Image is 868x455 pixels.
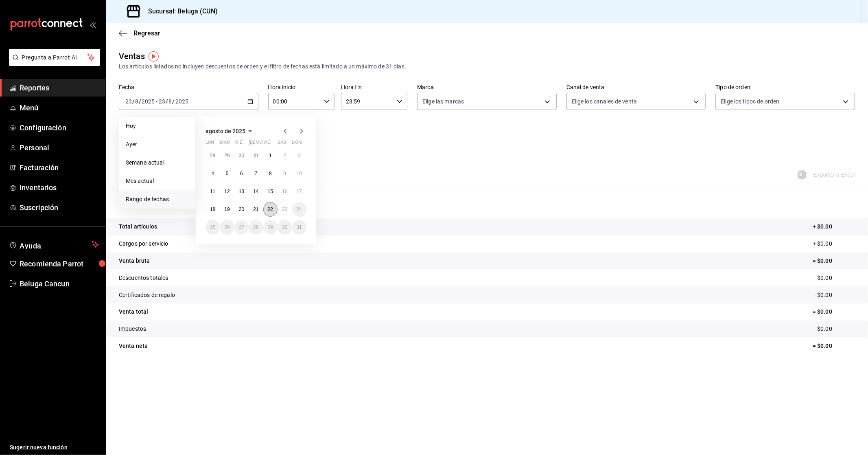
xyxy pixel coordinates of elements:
abbr: 24 de agosto de 2025 [297,207,302,212]
span: Personal [20,142,99,153]
button: 29 de agosto de 2025 [263,220,278,235]
span: / [132,98,135,105]
abbr: 3 de agosto de 2025 [298,153,301,158]
abbr: 31 de julio de 2025 [253,153,258,158]
input: -- [135,98,139,105]
p: - $0.00 [814,325,855,333]
span: Elige las marcas [422,97,464,106]
button: Regresar [119,29,160,37]
abbr: 17 de agosto de 2025 [297,189,302,194]
label: Tipo de orden [715,85,855,90]
abbr: 13 de agosto de 2025 [239,189,244,194]
button: 28 de julio de 2025 [206,148,220,163]
span: Sugerir nueva función [10,443,99,452]
abbr: 5 de agosto de 2025 [226,171,229,176]
input: -- [158,98,166,105]
p: Venta bruta [119,257,150,265]
button: 7 de agosto de 2025 [249,166,263,181]
span: Configuración [20,122,99,133]
abbr: martes [220,140,230,148]
button: 29 de julio de 2025 [220,148,234,163]
button: Pregunta a Parrot AI [9,49,100,66]
abbr: jueves [249,140,297,148]
span: Rango de fechas [126,195,189,204]
span: Recomienda Parrot [20,258,99,269]
input: -- [168,98,173,105]
abbr: 1 de agosto de 2025 [269,153,272,158]
p: Cargos por servicio [119,240,168,248]
div: Los artículos listados no incluyen descuentos de orden y el filtro de fechas está limitado a un m... [119,62,855,71]
button: 16 de agosto de 2025 [278,184,292,199]
button: 30 de agosto de 2025 [278,220,292,235]
abbr: 2 de agosto de 2025 [283,153,286,158]
button: agosto de 2025 [206,126,255,136]
button: 15 de agosto de 2025 [263,184,278,199]
abbr: 22 de agosto de 2025 [268,207,273,212]
span: Mes actual [126,177,189,185]
button: 12 de agosto de 2025 [220,184,234,199]
abbr: 28 de julio de 2025 [210,153,215,158]
div: Ventas [119,50,145,62]
button: 19 de agosto de 2025 [220,202,234,217]
abbr: 18 de agosto de 2025 [210,207,215,212]
abbr: miércoles [234,140,242,148]
abbr: sábado [278,140,286,148]
span: Pregunta a Parrot AI [22,53,87,62]
button: 14 de agosto de 2025 [249,184,263,199]
p: + $0.00 [813,240,855,248]
span: Regresar [133,29,160,37]
button: 2 de agosto de 2025 [278,148,292,163]
span: Ayuda [20,240,88,249]
button: 13 de agosto de 2025 [234,184,249,199]
abbr: 19 de agosto de 2025 [224,207,230,212]
input: -- [125,98,132,105]
span: Beluga Cancun [20,278,99,289]
span: Ayer [126,140,189,149]
button: open_drawer_menu [90,21,96,28]
abbr: 27 de agosto de 2025 [239,224,244,230]
button: 21 de agosto de 2025 [249,202,263,217]
button: 9 de agosto de 2025 [278,166,292,181]
abbr: 10 de agosto de 2025 [297,171,302,176]
abbr: 15 de agosto de 2025 [268,189,273,194]
abbr: 31 de agosto de 2025 [297,224,302,230]
p: + $0.00 [813,222,855,231]
abbr: 11 de agosto de 2025 [210,189,215,194]
span: Suscripción [20,202,99,213]
span: Semana actual [126,158,189,167]
abbr: 8 de agosto de 2025 [269,171,272,176]
button: 23 de agosto de 2025 [278,202,292,217]
abbr: viernes [263,140,270,148]
button: 22 de agosto de 2025 [263,202,278,217]
input: ---- [175,98,189,105]
abbr: 16 de agosto de 2025 [282,189,287,194]
button: 5 de agosto de 2025 [220,166,234,181]
button: 17 de agosto de 2025 [292,184,306,199]
abbr: 23 de agosto de 2025 [282,207,287,212]
p: = $0.00 [813,257,855,265]
span: - [156,98,157,105]
label: Fecha [119,85,258,90]
p: = $0.00 [813,342,855,350]
abbr: 12 de agosto de 2025 [224,189,230,194]
button: 28 de agosto de 2025 [249,220,263,235]
abbr: 29 de agosto de 2025 [268,224,273,230]
span: agosto de 2025 [206,128,245,134]
p: = $0.00 [813,308,855,316]
abbr: 6 de agosto de 2025 [240,171,243,176]
abbr: 30 de julio de 2025 [239,153,244,158]
abbr: 21 de agosto de 2025 [253,207,258,212]
button: 30 de julio de 2025 [234,148,249,163]
span: / [166,98,168,105]
button: 10 de agosto de 2025 [292,166,306,181]
span: Inventarios [20,182,99,193]
button: 1 de agosto de 2025 [263,148,278,163]
p: Venta total [119,308,148,316]
abbr: 29 de julio de 2025 [224,153,230,158]
span: Elige los canales de venta [572,97,637,106]
label: Hora fin [341,85,407,90]
button: 18 de agosto de 2025 [206,202,220,217]
label: Hora inicio [268,85,335,90]
abbr: domingo [292,140,302,148]
p: Total artículos [119,222,157,231]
